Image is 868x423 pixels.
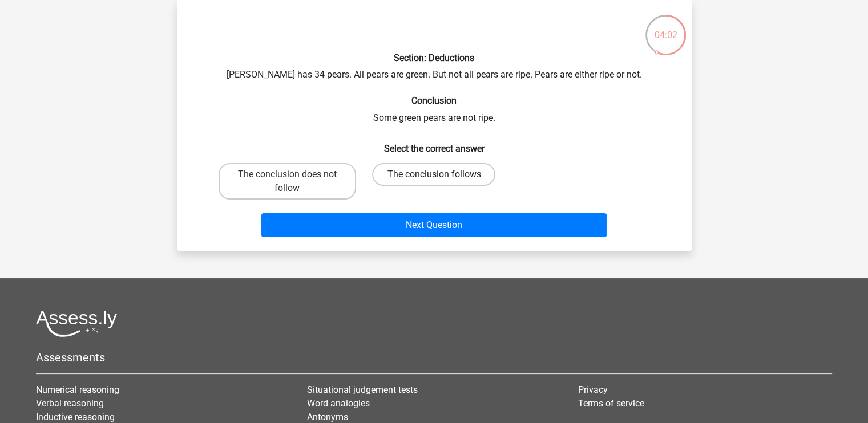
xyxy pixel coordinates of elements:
[578,398,644,409] a: Terms of service
[195,134,673,154] h6: Select the correct answer
[219,163,356,200] label: The conclusion does not follow
[36,310,117,337] img: Assessly logo
[36,351,832,364] h5: Assessments
[181,9,687,242] div: [PERSON_NAME] has 34 pears. All pears are green. But not all pears are ripe. Pears are either rip...
[578,384,608,395] a: Privacy
[307,384,418,395] a: Situational judgement tests
[307,412,348,422] a: Antonyms
[307,398,370,409] a: Word analogies
[195,95,673,106] h6: Conclusion
[36,412,115,422] a: Inductive reasoning
[195,52,673,63] h6: Section: Deductions
[36,398,104,409] a: Verbal reasoning
[372,163,495,186] label: The conclusion follows
[36,384,119,395] a: Numerical reasoning
[261,213,607,237] button: Next Question
[644,14,687,42] div: 04:02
